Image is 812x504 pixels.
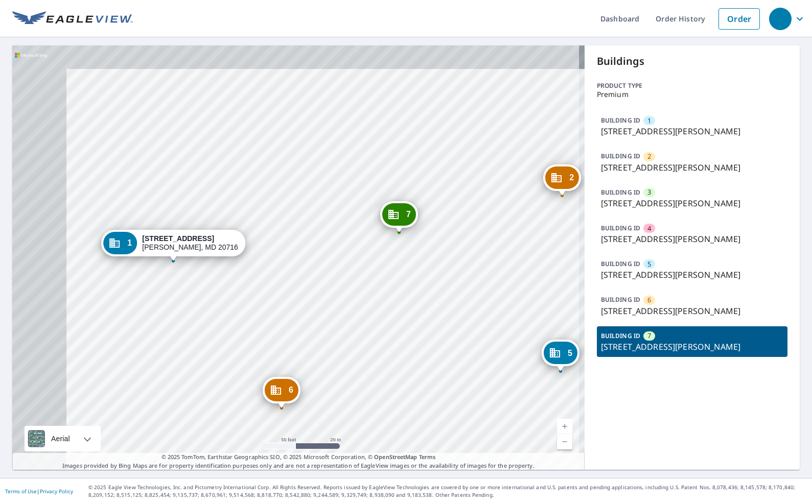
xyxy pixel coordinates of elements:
p: BUILDING ID [601,259,640,268]
div: [PERSON_NAME], MD 20716 [142,234,238,252]
span: 6 [289,386,293,394]
p: [STREET_ADDRESS][PERSON_NAME] [601,233,783,245]
span: 6 [647,295,651,305]
a: Terms of Use [5,488,37,495]
p: | [5,488,73,494]
p: BUILDING ID [601,152,640,160]
p: BUILDING ID [601,295,640,304]
a: Terms [419,453,436,461]
div: Dropped pin, building 7, Commercial property, 15455 Emerald Way Bowie, MD 20716 [380,201,418,233]
div: Aerial [25,426,101,451]
p: [STREET_ADDRESS][PERSON_NAME] [601,197,783,209]
span: 1 [647,116,651,126]
a: Privacy Policy [40,488,73,495]
p: [STREET_ADDRESS][PERSON_NAME] [601,305,783,317]
span: 7 [406,210,411,218]
span: 2 [647,152,651,161]
span: 3 [647,187,651,197]
a: Current Level 19, Zoom Out [557,434,572,449]
p: [STREET_ADDRESS][PERSON_NAME] [601,341,783,353]
a: Current Level 19, Zoom In [557,419,572,434]
p: BUILDING ID [601,116,640,125]
p: Premium [597,90,787,99]
p: BUILDING ID [601,331,640,340]
a: Order [718,8,760,30]
div: Dropped pin, building 2, Commercial property, 15517 Emerald Way Bowie, MD 20716 [543,164,581,196]
span: © 2025 TomTom, Earthstar Geographics SIO, © 2025 Microsoft Corporation, © [161,453,436,462]
p: [STREET_ADDRESS][PERSON_NAME] [601,269,783,281]
a: OpenStreetMap [374,453,417,461]
img: EV Logo [12,11,133,27]
p: Product type [597,81,787,90]
span: 1 [127,239,132,247]
p: [STREET_ADDRESS][PERSON_NAME] [601,125,783,137]
p: BUILDING ID [601,188,640,197]
div: Dropped pin, building 6, Commercial property, 15420 Emerald Way Bowie, MD 20716 [263,377,300,409]
div: Dropped pin, building 1, Commercial property, 15401 Emerald Way Bowie, MD 20716 [101,230,245,261]
p: Buildings [597,54,787,69]
span: 7 [647,331,651,341]
p: BUILDING ID [601,224,640,232]
span: 5 [647,259,651,269]
p: Images provided by Bing Maps are for property identification purposes only and are not a represen... [12,453,585,470]
div: Aerial [48,426,73,451]
p: © 2025 Eagle View Technologies, Inc. and Pictometry International Corp. All Rights Reserved. Repo... [88,484,807,499]
span: 4 [647,224,651,233]
p: [STREET_ADDRESS][PERSON_NAME] [601,161,783,174]
div: Dropped pin, building 5, Commercial property, 15530 Emerald Way Bowie, MD 20716 [542,340,579,371]
span: 2 [569,174,574,181]
span: 5 [568,349,572,357]
strong: [STREET_ADDRESS] [142,234,214,243]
